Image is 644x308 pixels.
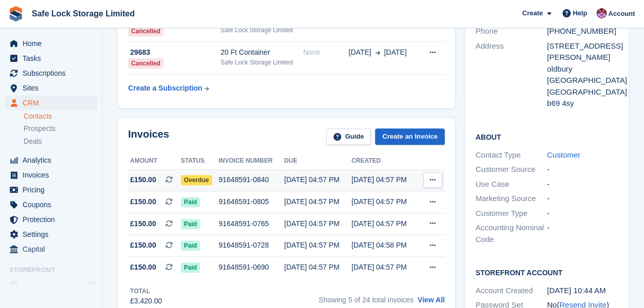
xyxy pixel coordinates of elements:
[23,81,84,95] span: Sites
[219,174,284,185] div: 91648591-0840
[24,123,97,134] a: Prospects
[547,63,619,86] div: oldbury [GEOGRAPHIC_DATA]
[24,136,97,147] a: Deals
[284,174,351,185] div: [DATE] 04:57 PM
[319,296,413,304] span: Showing 5 of 24 total invoices
[547,150,580,159] a: Customer
[23,278,84,292] span: Online Store
[219,153,284,169] th: Invoice number
[181,219,200,229] span: Paid
[219,196,284,207] div: 91648591-0805
[128,153,181,169] th: Amount
[547,26,619,37] div: [PHONE_NUMBER]
[128,26,163,36] div: Cancelled
[5,168,97,182] a: menu
[5,242,97,256] a: menu
[23,51,84,65] span: Tasks
[23,36,84,51] span: Home
[547,193,619,205] div: -
[475,208,547,219] div: Customer Type
[130,287,162,296] div: Total
[351,153,419,169] th: Created
[5,66,97,80] a: menu
[24,112,97,121] a: Contacts
[23,153,84,167] span: Analytics
[547,86,619,98] div: [GEOGRAPHIC_DATA]
[23,212,84,227] span: Protection
[28,5,139,22] a: Safe Lock Storage Limited
[24,137,42,146] span: Deals
[475,267,618,277] h2: Storefront Account
[24,124,55,134] span: Prospects
[351,262,419,273] div: [DATE] 04:57 PM
[303,47,348,58] div: None
[9,265,102,275] span: Storefront
[5,278,97,292] a: menu
[547,164,619,175] div: -
[475,285,547,297] div: Account Created
[547,179,619,190] div: -
[128,83,202,94] div: Create a Subscription
[326,128,371,145] a: Guide
[475,40,547,109] div: Address
[23,66,84,80] span: Subscriptions
[23,183,84,197] span: Pricing
[418,296,445,304] a: View All
[23,242,84,256] span: Capital
[128,47,220,58] div: 29683
[351,218,419,229] div: [DATE] 04:57 PM
[284,262,351,273] div: [DATE] 04:57 PM
[220,26,303,35] div: Safe Lock Storage Limited
[23,168,84,182] span: Invoices
[573,8,587,18] span: Help
[219,218,284,229] div: 91648591-0765
[5,227,97,241] a: menu
[5,153,97,167] a: menu
[219,240,284,251] div: 91648591-0728
[348,47,371,58] span: [DATE]
[284,240,351,251] div: [DATE] 04:57 PM
[547,285,619,297] div: [DATE] 10:44 AM
[284,153,351,169] th: Due
[5,96,97,110] a: menu
[522,8,543,18] span: Create
[23,96,84,110] span: CRM
[5,183,97,197] a: menu
[475,193,547,205] div: Marketing Source
[130,218,156,229] span: £150.00
[130,262,156,273] span: £150.00
[284,218,351,229] div: [DATE] 04:57 PM
[181,153,219,169] th: Status
[384,47,407,58] span: [DATE]
[475,179,547,190] div: Use Case
[475,164,547,175] div: Customer Source
[220,58,303,67] div: Safe Lock Storage Limited
[475,26,547,37] div: Phone
[130,174,156,185] span: £150.00
[130,240,156,251] span: £150.00
[475,149,547,161] div: Contact Type
[130,296,162,306] div: £3,420.00
[351,196,419,207] div: [DATE] 04:57 PM
[475,131,618,142] h2: About
[5,197,97,212] a: menu
[128,58,163,69] div: Cancelled
[475,222,547,245] div: Accounting Nominal Code
[23,197,84,212] span: Coupons
[547,40,619,63] div: [STREET_ADDRESS][PERSON_NAME]
[596,8,607,18] img: Toni Ebong
[128,128,169,145] h2: Invoices
[351,240,419,251] div: [DATE] 04:58 PM
[547,208,619,219] div: -
[85,279,97,291] a: Preview store
[130,196,156,207] span: £150.00
[181,175,212,185] span: Overdue
[8,6,24,21] img: stora-icon-8386f47178a22dfd0bd8f6a31ec36ba5ce8667c1dd55bd0f319d3a0aa187defe.svg
[284,196,351,207] div: [DATE] 04:57 PM
[351,174,419,185] div: [DATE] 04:57 PM
[5,212,97,227] a: menu
[23,227,84,241] span: Settings
[128,79,209,98] a: Create a Subscription
[5,51,97,65] a: menu
[220,47,303,58] div: 20 Ft Container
